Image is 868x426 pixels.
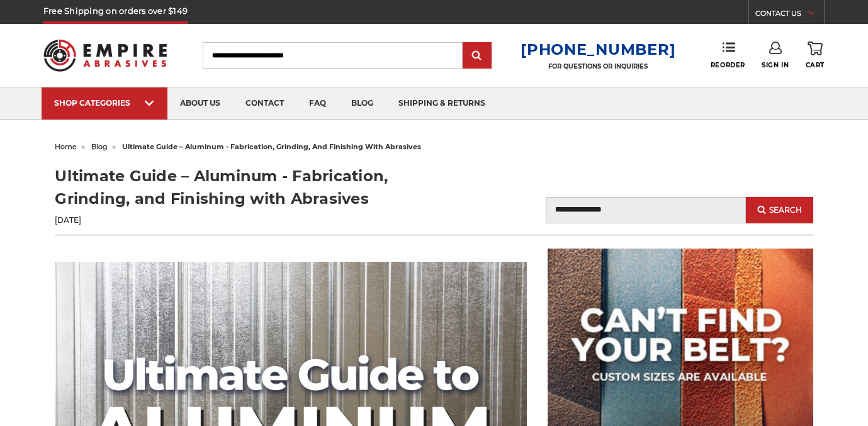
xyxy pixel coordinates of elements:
[167,87,233,120] a: about us
[465,43,490,69] input: Submit
[55,165,434,210] h1: Ultimate Guide – Aluminum - Fabrication, Grinding, and Finishing with Abrasives
[296,87,339,120] a: faq
[746,197,813,223] button: Search
[43,31,167,80] img: Empire Abrasives
[769,206,802,215] span: Search
[521,40,675,59] a: [PHONE_NUMBER]
[806,61,825,69] span: Cart
[233,87,296,120] a: contact
[55,215,434,226] p: [DATE]
[122,142,421,151] span: ultimate guide – aluminum - fabrication, grinding, and finishing with abrasives
[91,142,108,151] a: blog
[521,62,675,70] p: FOR QUESTIONS OR INQUIRIES
[755,6,824,24] a: CONTACT US
[339,87,386,120] a: blog
[386,87,498,120] a: shipping & returns
[54,98,155,108] div: SHOP CATEGORIES
[806,42,825,69] a: Cart
[55,142,77,151] a: home
[762,61,789,69] span: Sign In
[711,42,745,69] a: Reorder
[711,61,745,69] span: Reorder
